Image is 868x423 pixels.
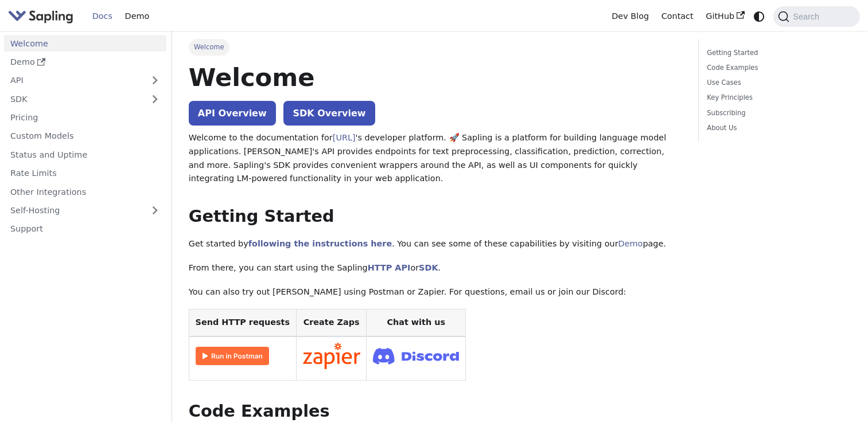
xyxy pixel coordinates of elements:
a: Status and Uptime [4,146,166,163]
a: SDK [419,263,438,272]
a: Welcome [4,35,166,52]
button: Expand sidebar category 'SDK' [143,91,166,107]
p: You can also try out [PERSON_NAME] using Postman or Zapier. For questions, email us or join our D... [189,285,682,299]
a: Rate Limits [4,165,166,182]
span: Welcome [189,39,229,55]
a: following the instructions here [248,239,392,248]
a: Custom Models [4,128,166,144]
a: Key Principles [707,92,847,103]
span: Search [789,12,826,21]
button: Switch between dark and light mode (currently system mode) [751,8,768,25]
a: API [4,72,143,89]
a: GitHub [699,7,750,25]
a: Code Examples [707,62,847,73]
p: From there, you can start using the Sapling or . [189,261,682,275]
a: [URL] [333,133,356,142]
a: Getting Started [707,48,847,58]
button: Expand sidebar category 'API' [143,72,166,89]
a: Demo [4,54,166,70]
th: Chat with us [367,310,466,336]
img: Join Discord [373,344,459,368]
a: Other Integrations [4,183,166,200]
img: Sapling.ai [8,8,73,25]
img: Run in Postman [196,347,269,365]
th: Create Zaps [296,310,367,336]
img: Connect in Zapier [303,343,360,369]
nav: Breadcrumbs [189,39,682,55]
th: Send HTTP requests [189,310,296,336]
a: Pricing [4,109,166,126]
a: About Us [707,123,847,134]
p: Get started by . You can see some of these capabilities by visiting our page. [189,237,682,251]
a: HTTP API [368,263,411,272]
a: Demo [618,239,643,248]
a: Dev Blog [605,7,655,25]
a: SDK Overview [283,101,375,126]
p: Welcome to the documentation for 's developer platform. 🚀 Sapling is a platform for building lang... [189,131,682,186]
a: Sapling.aiSapling.ai [8,8,77,25]
a: Subscribing [707,108,847,119]
a: Docs [86,7,119,25]
h2: Code Examples [189,401,682,422]
a: API Overview [189,101,276,126]
h2: Getting Started [189,206,682,227]
a: Support [4,221,166,237]
h1: Welcome [189,62,682,93]
a: Use Cases [707,77,847,88]
a: Self-Hosting [4,202,166,219]
a: SDK [4,91,143,107]
button: Search (Command+K) [773,6,859,27]
a: Demo [119,7,155,25]
a: Contact [655,7,700,25]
